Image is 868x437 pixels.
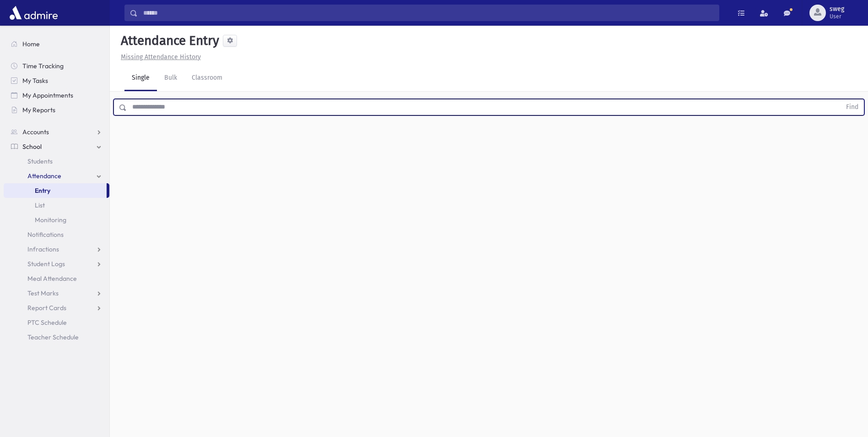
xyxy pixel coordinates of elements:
[121,53,201,61] u: Missing Attendance History
[4,169,109,183] a: Attendance
[22,128,49,136] span: Accounts
[22,142,42,151] span: School
[22,40,40,48] span: Home
[27,333,79,341] span: Teacher Schedule
[27,289,59,297] span: Test Marks
[7,4,60,22] img: AdmirePro
[27,304,66,312] span: Report Cards
[117,53,201,61] a: Missing Attendance History
[4,286,109,300] a: Test Marks
[22,106,55,114] span: My Reports
[35,186,50,195] span: Entry
[4,227,109,242] a: Notifications
[4,73,109,88] a: My Tasks
[830,13,844,20] span: User
[22,62,64,70] span: Time Tracking
[4,103,109,117] a: My Reports
[4,213,109,227] a: Monitoring
[157,66,184,91] a: Bulk
[184,66,230,91] a: Classroom
[4,125,109,139] a: Accounts
[4,300,109,315] a: Report Cards
[4,154,109,169] a: Students
[4,271,109,286] a: Meal Attendance
[27,260,65,268] span: Student Logs
[117,33,219,49] h5: Attendance Entry
[4,330,109,344] a: Teacher Schedule
[4,198,109,213] a: List
[22,91,73,99] span: My Appointments
[4,315,109,330] a: PTC Schedule
[4,37,109,51] a: Home
[4,139,109,154] a: School
[4,183,107,198] a: Entry
[138,5,719,21] input: Search
[27,172,61,180] span: Attendance
[4,257,109,271] a: Student Logs
[35,216,66,224] span: Monitoring
[27,230,64,239] span: Notifications
[841,99,864,115] button: Find
[830,5,844,13] span: sweg
[27,157,53,165] span: Students
[35,201,45,209] span: List
[4,88,109,103] a: My Appointments
[27,245,59,253] span: Infractions
[27,318,67,327] span: PTC Schedule
[22,76,48,85] span: My Tasks
[27,274,77,283] span: Meal Attendance
[124,66,157,91] a: Single
[4,59,109,73] a: Time Tracking
[4,242,109,257] a: Infractions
